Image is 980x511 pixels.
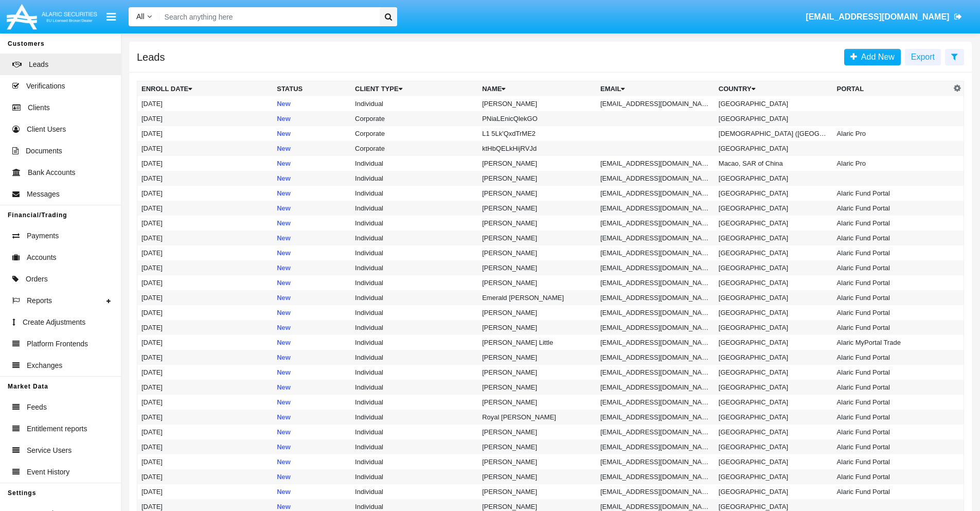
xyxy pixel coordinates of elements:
td: [EMAIL_ADDRESS][DOMAIN_NAME] [596,320,715,335]
span: Service Users [27,445,72,456]
td: Alaric Fund Portal [833,275,951,290]
td: Individual [351,469,478,484]
td: [DATE] [137,216,273,231]
td: Individual [351,350,478,365]
td: Individual [351,260,478,275]
span: Event History [27,467,69,478]
td: Individual [351,275,478,290]
td: [GEOGRAPHIC_DATA] [715,365,833,380]
td: [DATE] [137,320,273,335]
td: Individual [351,171,478,186]
td: [EMAIL_ADDRESS][DOMAIN_NAME] [596,201,715,216]
td: Individual [351,454,478,469]
td: Alaric Fund Portal [833,484,951,499]
td: [GEOGRAPHIC_DATA] [715,201,833,216]
td: [GEOGRAPHIC_DATA] [715,141,833,156]
td: New [273,335,351,350]
td: L1 5Lk'QxdTrME2 [478,126,596,141]
td: [GEOGRAPHIC_DATA] [715,410,833,425]
td: [EMAIL_ADDRESS][DOMAIN_NAME] [596,245,715,260]
td: [GEOGRAPHIC_DATA] [715,186,833,201]
td: [GEOGRAPHIC_DATA] [715,335,833,350]
h5: Leads [137,53,165,61]
td: ktHbQELkHijRVJd [478,141,596,156]
td: [DATE] [137,395,273,410]
span: Payments [27,231,59,241]
td: [EMAIL_ADDRESS][DOMAIN_NAME] [596,275,715,290]
td: [GEOGRAPHIC_DATA] [715,290,833,305]
td: PNiaLEnicQlekGO [478,111,596,126]
th: Client Type [351,81,478,97]
td: [PERSON_NAME] [478,380,596,395]
td: [DATE] [137,484,273,499]
th: Enroll Date [137,81,273,97]
td: [EMAIL_ADDRESS][DOMAIN_NAME] [596,231,715,245]
td: New [273,171,351,186]
td: [PERSON_NAME] [478,425,596,439]
span: Client Users [27,124,66,135]
td: New [273,410,351,425]
td: [DATE] [137,410,273,425]
td: New [273,275,351,290]
td: [GEOGRAPHIC_DATA] [715,260,833,275]
td: [GEOGRAPHIC_DATA] [715,111,833,126]
td: [EMAIL_ADDRESS][DOMAIN_NAME] [596,425,715,439]
td: Alaric Pro [833,126,951,141]
td: Individual [351,425,478,439]
td: [GEOGRAPHIC_DATA] [715,350,833,365]
td: [EMAIL_ADDRESS][DOMAIN_NAME] [596,156,715,171]
td: [EMAIL_ADDRESS][DOMAIN_NAME] [596,484,715,499]
td: Macao, SAR of China [715,156,833,171]
button: Export [905,49,941,65]
td: [DATE] [137,439,273,454]
span: Entitlement reports [27,424,87,434]
td: New [273,365,351,380]
td: [PERSON_NAME] Little [478,335,596,350]
td: Alaric Fund Portal [833,380,951,395]
td: [GEOGRAPHIC_DATA] [715,380,833,395]
td: [GEOGRAPHIC_DATA] [715,231,833,245]
td: [EMAIL_ADDRESS][DOMAIN_NAME] [596,260,715,275]
td: [DATE] [137,186,273,201]
span: Clients [28,102,50,113]
td: [PERSON_NAME] [478,96,596,111]
td: [GEOGRAPHIC_DATA] [715,320,833,335]
td: Individual [351,156,478,171]
td: [PERSON_NAME] [478,365,596,380]
td: Alaric Fund Portal [833,290,951,305]
td: [GEOGRAPHIC_DATA] [715,216,833,231]
a: [EMAIL_ADDRESS][DOMAIN_NAME] [801,3,967,31]
span: Export [911,52,935,61]
td: Individual [351,305,478,320]
td: Alaric Fund Portal [833,469,951,484]
td: [EMAIL_ADDRESS][DOMAIN_NAME] [596,186,715,201]
td: [EMAIL_ADDRESS][DOMAIN_NAME] [596,216,715,231]
th: Country [715,81,833,97]
td: [EMAIL_ADDRESS][DOMAIN_NAME] [596,380,715,395]
td: [PERSON_NAME] [478,305,596,320]
span: Documents [26,146,62,156]
td: [EMAIL_ADDRESS][DOMAIN_NAME] [596,335,715,350]
td: Individual [351,484,478,499]
td: [PERSON_NAME] [478,186,596,201]
td: [GEOGRAPHIC_DATA] [715,96,833,111]
td: Individual [351,395,478,410]
td: Alaric Fund Portal [833,410,951,425]
td: [PERSON_NAME] [478,156,596,171]
td: New [273,141,351,156]
td: Individual [351,245,478,260]
td: Individual [351,410,478,425]
span: Exchanges [27,360,62,371]
td: [DATE] [137,454,273,469]
td: Alaric Fund Portal [833,439,951,454]
td: New [273,111,351,126]
td: New [273,126,351,141]
td: [PERSON_NAME] [478,260,596,275]
td: [GEOGRAPHIC_DATA] [715,469,833,484]
td: [PERSON_NAME] [478,216,596,231]
td: [EMAIL_ADDRESS][DOMAIN_NAME] [596,410,715,425]
td: New [273,380,351,395]
th: Email [596,81,715,97]
td: Individual [351,216,478,231]
td: Alaric Fund Portal [833,454,951,469]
